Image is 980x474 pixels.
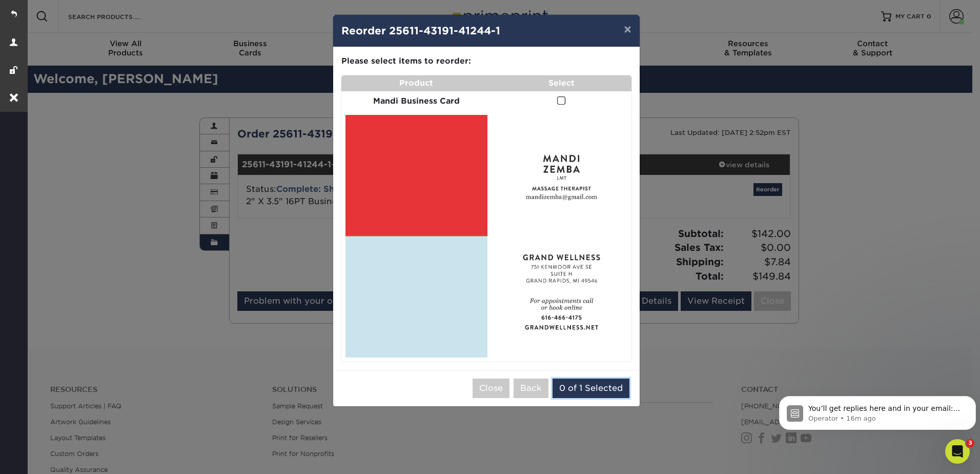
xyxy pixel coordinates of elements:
iframe: Intercom notifications message [775,374,980,446]
button: Back [514,379,548,398]
button: × [616,15,639,44]
h4: Reorder 25611-43191-41244-1 [341,23,631,38]
img: primo-3614-685044add667b [496,124,627,349]
iframe: Intercom live chat [945,439,970,464]
span: 3 [966,439,974,447]
button: Close [473,379,509,398]
strong: Please select items to reorder: [341,56,471,66]
img: primo-5936-685044add2c48 [345,115,487,358]
strong: Product [399,78,433,88]
strong: Select [548,78,575,88]
strong: Mandi Business Card [373,96,460,106]
button: 0 of 1 Selected [553,379,629,398]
